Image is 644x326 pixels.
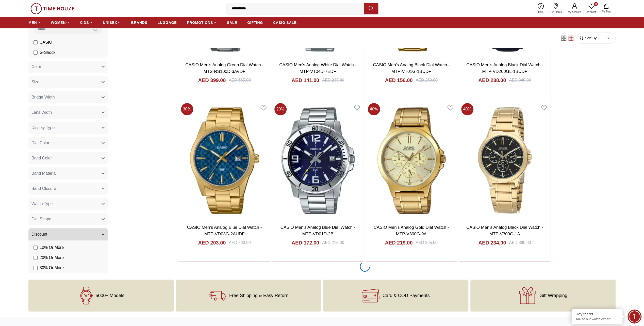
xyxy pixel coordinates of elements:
[385,239,412,246] h4: AED 219.00
[291,239,319,246] h4: AED 172.00
[40,265,64,271] span: 30 % Or More
[28,152,108,164] button: Band Color
[509,240,531,246] div: AED 390.00
[31,125,55,131] span: Display Type
[51,18,70,27] a: WOMEN
[461,103,473,115] span: 40 %
[227,20,237,25] span: SALE
[227,18,237,27] a: SALE
[40,50,55,56] span: G-Shock
[181,103,193,115] span: 30 %
[34,256,38,260] input: 20% Or More
[28,183,108,195] button: Band Closure
[28,18,41,27] a: MEN
[229,240,251,246] div: AED 290.00
[187,20,213,25] span: PROMOTIONS
[547,2,565,15] a: Our Stores
[416,77,437,83] div: AED 260.00
[31,231,47,237] span: Discount
[599,3,614,14] button: My Bag
[158,18,177,27] a: LUGGAGE
[103,18,121,27] a: UNISEX
[459,101,550,220] img: CASIO Men's Analog Black Dial Watch - MTP-V300G-1A
[247,20,263,25] span: GIFTING
[374,225,449,236] a: CASIO Men's Analog Gold Dial Watch - MTP-V300G-9A
[273,20,297,25] span: CASIO SALE
[31,201,53,207] span: Watch Type
[51,20,66,25] span: WOMEN
[373,62,450,74] a: CASIO Men's Analog Black Dial Watch - MTP-VT01G-1BUDF
[628,309,641,323] div: Chat Widget
[535,2,547,15] a: Help
[272,101,364,220] img: CASIO Men's Analog Blue Dial Watch - MTP-VD01D-2B
[274,103,287,115] span: 20 %
[322,77,344,83] div: AED 235.00
[585,10,598,14] span: Wishlist
[28,137,108,149] button: Dial Color
[28,91,108,103] button: Bridge Width
[31,140,49,146] span: Dial Color
[28,76,108,88] button: Size
[385,77,412,84] h4: AED 156.00
[466,62,543,74] a: CASIO Men's Analog Black Dial Watch - MTP-VD200GL-1BUDF
[575,317,619,321] p: Talk to our watch expert!
[28,106,108,119] button: Lens Width
[509,77,531,83] div: AED 340.00
[466,225,543,236] a: CASIO Men's Analog Black Dial Watch - MTP-V300G-1A
[548,10,564,14] span: Our Stores
[187,18,217,27] a: PROMOTIONS
[273,18,297,27] a: CASIO SALE
[28,198,108,210] button: Watch Type
[279,62,356,74] a: CASIO Men's Analog White Dial Watch - MTP-VT04D-7EDF
[80,20,89,25] span: KIDS
[280,225,355,236] a: CASIO Men's Analog Blue Dial Watch - MTP-VD01D-2B
[187,225,262,236] a: CASIO Men's Analog Blue Dial Watch - MTP-VD03G-2AUDF
[229,293,288,298] span: Free Shipping & Easy Return
[28,213,108,225] button: Dial Shape
[31,186,56,192] span: Band Closure
[198,77,226,84] h4: AED 399.00
[31,94,55,100] span: Bridge Width
[31,79,39,85] span: Size
[103,20,117,25] span: UNISEX
[229,77,251,83] div: AED 665.00
[31,216,51,222] span: Dial Shape
[28,167,108,180] button: Band Material
[594,2,598,6] span: 0
[579,36,598,41] button: Sort By:
[34,246,38,250] input: 10% Or More
[536,10,546,14] span: Help
[322,240,344,246] div: AED 215.00
[30,3,75,14] img: ...
[31,109,52,116] span: Lens Width
[31,64,41,70] span: Color
[28,20,37,25] span: MEN
[478,77,506,84] h4: AED 238.00
[34,40,38,44] input: CASIO
[28,61,108,73] button: Color
[179,101,270,220] img: CASIO Men's Analog Blue Dial Watch - MTP-VD03G-2AUDF
[28,228,108,240] button: Discount
[291,77,319,84] h4: AED 141.00
[584,2,599,15] a: 0Wishlist
[383,293,430,298] span: Card & COD Payments
[80,18,93,27] a: KIDS
[478,239,506,246] h4: AED 234.00
[566,10,583,14] span: My Account
[34,266,38,270] input: 30% Or More
[28,122,108,134] button: Display Type
[416,240,437,246] div: AED 365.00
[368,103,380,115] span: 40 %
[366,101,457,220] img: CASIO Men's Analog Gold Dial Watch - MTP-V300G-9A
[31,155,52,161] span: Band Color
[131,18,147,27] a: BRANDS
[539,293,567,298] span: Gift Wrapping
[34,51,38,55] input: G-Shock
[31,170,57,176] span: Band Material
[247,18,263,27] a: GIFTING
[584,36,598,41] span: Sort By:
